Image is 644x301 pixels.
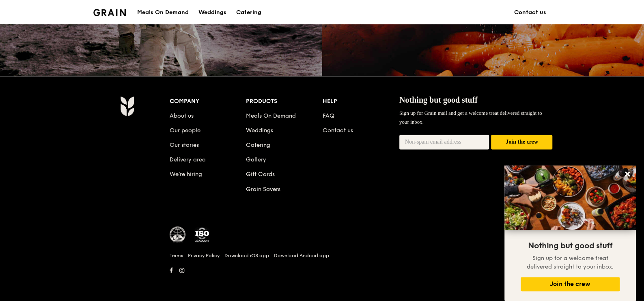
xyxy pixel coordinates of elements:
[521,277,620,291] button: Join the crew
[246,142,270,148] a: Catering
[88,276,556,282] h6: Revision
[170,96,246,107] div: Company
[509,0,551,25] a: Contact us
[170,226,186,243] img: MUIS Halal Certified
[120,96,134,116] img: Grain
[246,156,266,163] a: Gallery
[188,252,220,258] a: Privacy Policy
[236,0,261,25] div: Catering
[399,95,478,104] span: Nothing but good stuff
[170,171,202,178] a: We’re hiring
[231,0,266,25] a: Catering
[399,110,542,125] span: Sign up for Grain mail and get a welcome treat delivered straight to your inbox.
[399,135,489,149] input: Non-spam email address
[246,185,280,192] a: Grain Savers
[504,166,636,230] img: DSC07876-Edit02-Large.jpeg
[274,252,329,258] a: Download Android app
[170,112,194,119] a: About us
[621,168,634,181] button: Close
[323,127,353,134] a: Contact us
[194,0,231,25] a: Weddings
[323,96,399,107] div: Help
[323,112,334,119] a: FAQ
[491,135,552,150] button: Join the crew
[170,252,183,258] a: Terms
[170,127,200,134] a: Our people
[170,156,206,163] a: Delivery area
[93,9,126,16] img: Grain
[527,255,614,270] span: Sign up for a welcome treat delivered straight to your inbox.
[246,112,296,119] a: Meals On Demand
[170,142,199,148] a: Our stories
[246,171,275,178] a: Gift Cards
[198,0,226,25] div: Weddings
[246,96,323,107] div: Products
[137,0,189,25] div: Meals On Demand
[194,226,210,243] img: ISO Certified
[224,252,269,258] a: Download iOS app
[246,127,273,134] a: Weddings
[528,241,612,251] span: Nothing but good stuff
